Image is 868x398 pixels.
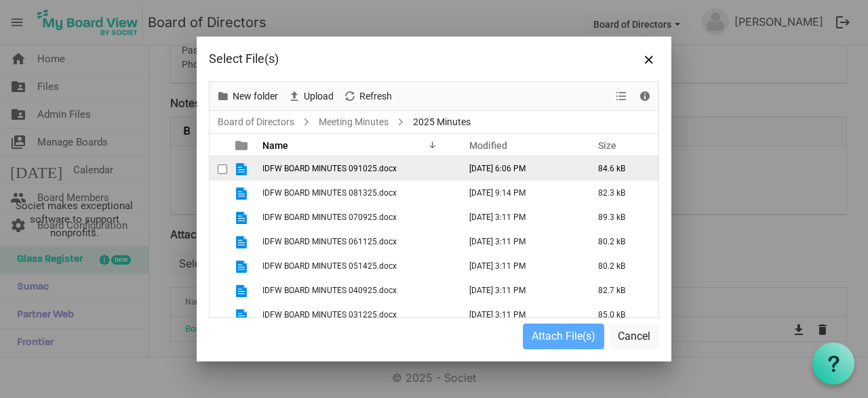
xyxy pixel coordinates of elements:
div: Details [633,82,656,110]
button: Refresh [341,88,395,105]
span: IDFW BOARD MINUTES 061125.docx [262,237,397,246]
span: New folder [231,88,279,105]
div: Select File(s) [209,49,569,69]
span: Size [598,140,616,151]
div: Refresh [338,82,397,110]
span: IDFW BOARD MINUTES 081325.docx [262,188,397,198]
td: IDFW BOARD MINUTES 091025.docx is template cell column header Name [258,156,455,181]
td: 85.0 kB is template cell column header Size [584,303,658,327]
td: IDFW BOARD MINUTES 051425.docx is template cell column header Name [258,254,455,278]
td: is template cell column header type [227,303,258,327]
a: Meeting Minutes [316,114,391,131]
td: is template cell column header type [227,278,258,303]
td: checkbox [210,303,227,327]
span: IDFW BOARD MINUTES 031225.docx [262,310,397,319]
button: New folder [214,88,281,105]
div: Upload [283,82,338,110]
td: 80.2 kB is template cell column header Size [584,229,658,254]
div: New folder [212,82,283,110]
td: IDFW BOARD MINUTES 031225.docx is template cell column header Name [258,303,455,327]
td: August 07, 2025 3:11 PM column header Modified [455,278,584,303]
button: Cancel [609,324,659,349]
div: View [610,82,633,110]
span: Modified [469,140,507,151]
button: Details [636,88,654,105]
button: Close [639,49,659,69]
td: checkbox [210,205,227,229]
td: checkbox [210,229,227,254]
a: Board of Directors [215,114,297,131]
td: August 07, 2025 3:11 PM column header Modified [455,303,584,327]
td: checkbox [210,278,227,303]
td: 84.6 kB is template cell column header Size [584,156,658,181]
td: August 07, 2025 3:11 PM column header Modified [455,205,584,229]
td: 82.3 kB is template cell column header Size [584,181,658,205]
td: checkbox [210,254,227,278]
td: IDFW BOARD MINUTES 070925.docx is template cell column header Name [258,205,455,229]
td: is template cell column header type [227,205,258,229]
span: Refresh [358,88,393,105]
span: IDFW BOARD MINUTES 051425.docx [262,261,397,271]
button: View dropdownbutton [613,88,629,105]
span: IDFW BOARD MINUTES 091025.docx [262,164,397,173]
td: is template cell column header type [227,156,258,181]
span: Upload [302,88,335,105]
button: Attach File(s) [523,324,604,349]
span: IDFW BOARD MINUTES 040925.docx [262,286,397,295]
td: August 07, 2025 3:11 PM column header Modified [455,254,584,278]
td: 89.3 kB is template cell column header Size [584,205,658,229]
td: 80.2 kB is template cell column header Size [584,254,658,278]
td: checkbox [210,156,227,181]
span: 2025 Minutes [410,114,473,131]
td: 82.7 kB is template cell column header Size [584,278,658,303]
td: IDFW BOARD MINUTES 040925.docx is template cell column header Name [258,278,455,303]
td: is template cell column header type [227,254,258,278]
button: Upload [285,88,336,105]
td: October 05, 2025 6:06 PM column header Modified [455,156,584,181]
span: Name [262,140,288,151]
td: IDFW BOARD MINUTES 081325.docx is template cell column header Name [258,181,455,205]
td: September 08, 2025 9:14 PM column header Modified [455,181,584,205]
td: is template cell column header type [227,181,258,205]
td: is template cell column header type [227,229,258,254]
td: checkbox [210,181,227,205]
td: August 07, 2025 3:11 PM column header Modified [455,229,584,254]
td: IDFW BOARD MINUTES 061125.docx is template cell column header Name [258,229,455,254]
span: IDFW BOARD MINUTES 070925.docx [262,213,397,222]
